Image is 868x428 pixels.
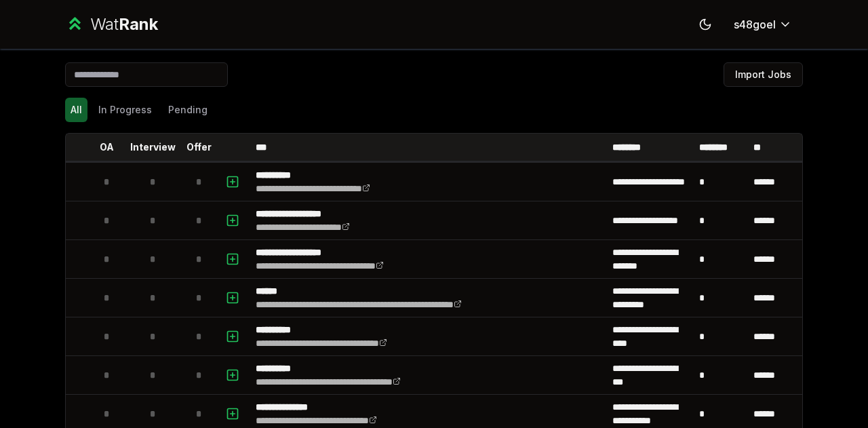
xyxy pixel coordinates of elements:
[723,12,803,37] button: s48goel
[724,62,803,87] button: Import Jobs
[93,98,157,122] button: In Progress
[90,14,158,35] div: Wat
[734,16,776,33] span: s48goel
[119,14,158,34] span: Rank
[65,14,158,35] a: WatRank
[186,140,212,154] p: Offer
[163,98,213,122] button: Pending
[65,98,87,122] button: All
[130,140,176,154] p: Interview
[100,140,114,154] p: OA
